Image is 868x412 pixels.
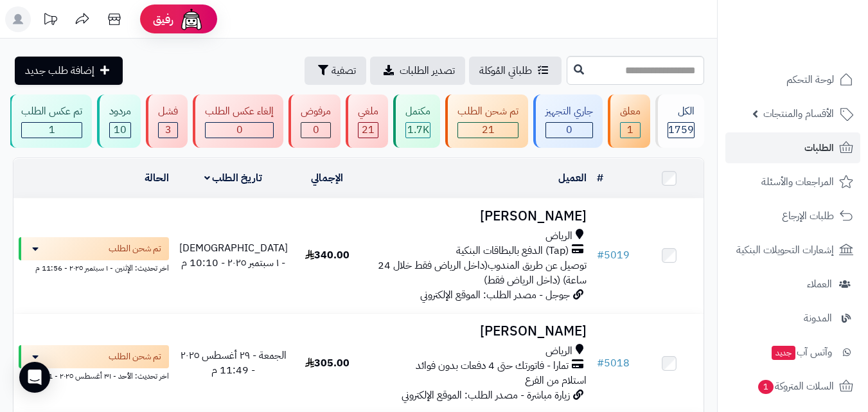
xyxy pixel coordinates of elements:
[597,355,630,371] a: #5018
[110,123,130,138] div: 10
[725,269,860,300] a: العملاء
[420,287,570,303] span: جوجل - مصدر الطلب: الموقع الإلكتروني
[153,12,173,27] span: رفيق
[367,324,587,339] h3: [PERSON_NAME]
[378,258,587,288] span: توصيل عن طريق المندوب(داخل الرياض فقط خلال 24 ساعة) (داخل الرياض فقط)
[458,123,518,138] div: 21
[621,123,640,138] div: 1
[443,94,531,148] a: تم شحن الطلب 21
[763,105,834,123] span: الأقسام والمنتجات
[19,362,50,393] div: Open Intercom Messenger
[786,71,834,89] span: لوحة التحكم
[725,64,860,95] a: لوحة التحكم
[545,344,572,359] span: الرياض
[313,122,319,138] span: 0
[416,359,569,373] span: تمارا - فاتورتك حتى 4 دفعات بدون فوائد
[190,94,286,148] a: إلغاء عكس الطلب 0
[620,104,641,119] div: معلق
[22,123,82,138] div: 1
[109,350,161,363] span: تم شحن الطلب
[236,122,243,138] span: 0
[668,104,695,119] div: الكل
[205,104,274,119] div: إلغاء عكس الطلب
[400,63,455,78] span: تصدير الطلبات
[725,235,860,265] a: إشعارات التحويلات البنكية
[546,123,592,138] div: 0
[305,247,350,263] span: 340.00
[343,94,391,148] a: ملغي 21
[725,201,860,231] a: طلبات الإرجاع
[597,355,604,371] span: #
[406,123,430,138] div: 1696
[525,373,587,388] span: استلام من الفرع
[15,57,123,85] a: إضافة طلب جديد
[402,388,570,403] span: زيارة مباشرة - مصدر الطلب: الموقع الإلكتروني
[804,309,832,327] span: المدونة
[206,123,273,138] div: 0
[109,104,131,119] div: مردود
[781,35,856,62] img: logo-2.png
[469,57,562,85] a: طلباتي المُوكلة
[143,94,190,148] a: فشل 3
[653,94,707,148] a: الكل1759
[545,229,572,244] span: الرياض
[94,94,143,148] a: مردود 10
[545,104,593,119] div: جاري التجهيز
[761,173,834,191] span: المراجعات والأسئلة
[332,63,356,78] span: تصفية
[34,6,66,35] a: تحديثات المنصة
[286,94,343,148] a: مرفوض 0
[407,122,429,138] span: 1.7K
[758,380,774,394] span: 1
[668,122,694,138] span: 1759
[736,241,834,259] span: إشعارات التحويلات البنكية
[179,6,204,32] img: ai-face.png
[181,348,287,378] span: الجمعة - ٢٩ أغسطس ٢٠٢٥ - 11:49 م
[725,303,860,334] a: المدونة
[772,346,795,360] span: جديد
[566,122,572,138] span: 0
[367,209,587,224] h3: [PERSON_NAME]
[479,63,532,78] span: طلباتي المُوكلة
[49,122,55,138] span: 1
[109,242,161,255] span: تم شحن الطلب
[358,104,378,119] div: ملغي
[782,207,834,225] span: طلبات الإرجاع
[159,123,177,138] div: 3
[627,122,633,138] span: 1
[301,123,330,138] div: 0
[114,122,127,138] span: 10
[531,94,605,148] a: جاري التجهيز 0
[725,132,860,163] a: الطلبات
[165,122,172,138] span: 3
[145,170,169,186] a: الحالة
[19,368,169,382] div: اخر تحديث: الأحد - ٣١ أغسطس ٢٠٢٥ - 3:31 م
[204,170,263,186] a: تاريخ الطلب
[305,57,366,85] button: تصفية
[597,247,630,263] a: #5019
[456,244,569,258] span: (Tap) الدفع بالبطاقات البنكية
[362,122,375,138] span: 21
[158,104,178,119] div: فشل
[359,123,378,138] div: 21
[311,170,343,186] a: الإجمالي
[770,343,832,361] span: وآتس آب
[19,260,169,274] div: اخر تحديث: الإثنين - ١ سبتمبر ٢٠٢٥ - 11:56 م
[21,104,82,119] div: تم عكس الطلب
[725,337,860,368] a: وآتس آبجديد
[597,247,604,263] span: #
[6,94,94,148] a: تم عكس الطلب 1
[725,371,860,402] a: السلات المتروكة1
[807,275,832,293] span: العملاء
[370,57,465,85] a: تصدير الطلبات
[482,122,495,138] span: 21
[25,63,94,78] span: إضافة طلب جديد
[725,166,860,197] a: المراجعات والأسئلة
[179,240,288,271] span: [DEMOGRAPHIC_DATA] - ١ سبتمبر ٢٠٢٥ - 10:10 م
[597,170,603,186] a: #
[391,94,443,148] a: مكتمل 1.7K
[558,170,587,186] a: العميل
[757,377,834,395] span: السلات المتروكة
[804,139,834,157] span: الطلبات
[457,104,518,119] div: تم شحن الطلب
